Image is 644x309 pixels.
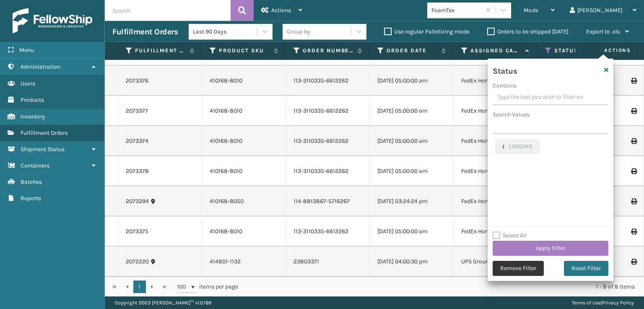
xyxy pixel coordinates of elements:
[21,146,65,153] span: Shipment Status
[286,156,370,186] td: 113-3110335-6612262
[631,229,636,234] i: Print Label
[210,77,242,84] a: 410168-8010
[454,96,538,126] td: FedEx Home Delivery
[303,47,353,54] label: Order Number
[21,162,49,169] span: Containers
[250,283,635,291] div: 1 - 8 of 8 items
[524,7,538,14] span: Mode
[586,28,620,35] span: Export to .xls
[210,198,244,205] a: 410168-8050
[286,186,370,216] td: 114-8813867-5716267
[126,257,149,266] a: 2072220
[177,281,238,293] span: items per page
[564,261,608,276] button: Reset Filter
[287,27,310,36] div: Group by
[470,47,521,54] label: Assigned Carrier Service
[578,44,636,57] span: Actions
[370,247,454,277] td: [DATE] 04:00:30 pm
[126,197,149,206] a: 2073294
[631,108,636,114] i: Print Label
[210,107,242,114] a: 410168-8010
[210,137,242,144] a: 410168-8010
[493,64,517,76] h4: Status
[454,126,538,156] td: FedEx Home Delivery
[210,228,242,235] a: 410168-8010
[631,259,636,265] i: Print Label
[454,186,538,216] td: FedEx Home Delivery
[454,216,538,247] td: FedEx Home Delivery
[286,66,370,96] td: 113-3110335-6612262
[631,138,636,144] i: Print Label
[631,198,636,204] i: Print Label
[370,96,454,126] td: [DATE] 05:00:00 am
[454,156,538,186] td: FedEx Home Delivery
[495,139,540,154] button: LOADING
[286,216,370,247] td: 113-3110335-6612262
[13,8,92,33] img: logo
[126,107,148,115] a: 2073377
[286,96,370,126] td: 113-3110335-6612262
[21,113,45,120] span: Inventory
[370,216,454,247] td: [DATE] 05:00:00 am
[19,46,34,54] span: Menu
[387,47,437,54] label: Order Date
[126,227,148,236] a: 2073375
[487,28,569,35] label: Orders to be shipped [DATE]
[370,126,454,156] td: [DATE] 05:00:00 am
[126,167,149,175] a: 2073378
[493,232,527,239] label: Select All
[631,168,636,174] i: Print Label
[493,261,544,276] button: Remove Filter
[219,47,270,54] label: Product SKU
[602,300,634,306] a: Privacy Policy
[21,63,60,70] span: Administration
[554,47,605,54] label: Status
[21,80,35,87] span: Users
[454,66,538,96] td: FedEx Home Delivery
[210,258,241,265] a: 414801-1132
[135,47,186,54] label: Fulfillment Order Id
[493,241,608,256] button: Apply Filter
[370,186,454,216] td: [DATE] 03:24:24 pm
[177,283,190,291] span: 100
[210,167,242,175] a: 410168-8010
[631,78,636,84] i: Print Label
[493,90,608,105] input: Type the text you wish to filter on
[21,178,42,185] span: Batches
[493,110,530,119] label: Search Values
[431,6,481,15] div: FoamTex
[286,247,370,277] td: 23803371
[193,27,258,36] div: Last 90 Days
[21,129,68,136] span: Fulfillment Orders
[21,96,44,103] span: Products
[271,7,291,14] span: Actions
[286,126,370,156] td: 113-3110335-6612262
[384,28,470,35] label: Use regular Palletizing mode
[493,81,517,90] label: Contains
[572,300,601,306] a: Terms of Use
[126,137,148,145] a: 2073374
[370,66,454,96] td: [DATE] 05:00:00 am
[112,27,178,37] h3: Fulfillment Orders
[126,77,148,85] a: 2073376
[370,156,454,186] td: [DATE] 05:00:00 am
[115,296,211,309] p: Copyright 2023 [PERSON_NAME]™ v 1.0.189
[21,195,41,202] span: Reports
[572,296,634,309] div: |
[454,247,538,277] td: UPS Ground
[133,281,146,293] a: 1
